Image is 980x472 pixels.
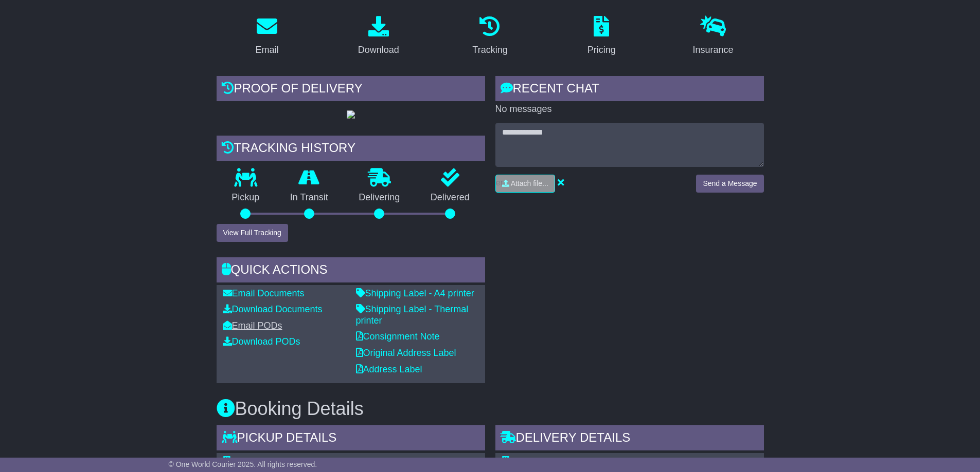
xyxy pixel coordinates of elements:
[223,320,282,331] a: Email PODs
[516,456,643,466] span: Thales [GEOGRAPHIC_DATA]
[223,288,305,298] a: Email Documents
[356,288,474,298] a: Shipping Label - A4 printer
[248,12,285,61] a: Email
[169,460,317,468] span: © One World Courier 2025. All rights reserved.
[255,43,278,57] div: Email
[223,304,323,314] a: Download Documents
[495,425,764,453] div: Delivery Details
[581,12,622,61] a: Pricing
[223,336,300,347] a: Download PODs
[587,43,616,57] div: Pricing
[347,110,355,119] img: GetPodImage
[693,43,734,57] div: Insurance
[356,364,422,374] a: Address Label
[356,304,469,326] a: Shipping Label - Thermal printer
[358,43,399,57] div: Download
[217,399,764,419] h3: Booking Details
[356,348,456,358] a: Original Address Label
[472,43,507,57] div: Tracking
[356,331,440,342] a: Consignment Note
[495,76,764,104] div: RECENT CHAT
[495,104,764,115] p: No messages
[237,456,330,466] span: POWERVAC PTY LTD
[217,76,485,104] div: Proof of Delivery
[275,192,344,203] p: In Transit
[217,257,485,285] div: Quick Actions
[217,425,485,453] div: Pickup Details
[217,224,288,242] button: View Full Tracking
[217,192,275,203] p: Pickup
[696,175,763,193] button: Send a Message
[351,12,406,61] a: Download
[686,12,740,61] a: Insurance
[344,192,416,203] p: Delivering
[217,136,485,163] div: Tracking history
[415,192,485,203] p: Delivered
[466,12,514,61] a: Tracking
